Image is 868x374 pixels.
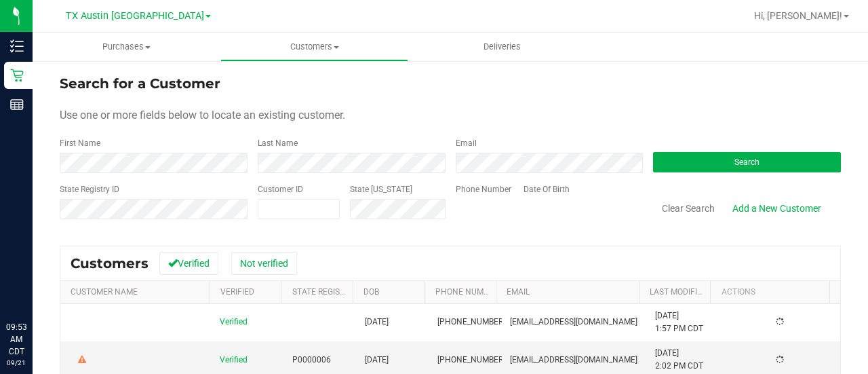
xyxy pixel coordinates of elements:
[71,255,149,272] span: Customers
[60,109,345,121] span: Use one or more fields below to locate an existing customer.
[365,354,389,367] span: [DATE]
[10,39,24,53] inline-svg: Inventory
[33,33,220,61] a: Purchases
[10,98,24,111] inline-svg: Reports
[6,321,26,358] p: 09:53 AM CDT
[655,310,703,335] span: [DATE] 1:57 PM CDT
[655,347,703,373] span: [DATE] 2:02 PM CDT
[363,287,379,297] a: DOB
[507,287,530,297] a: Email
[220,287,254,297] a: Verified
[60,75,220,92] span: Search for a Customer
[159,252,218,275] button: Verified
[292,354,331,367] span: P0000006
[653,152,841,172] button: Search
[292,287,363,297] a: State Registry Id
[754,10,842,21] span: Hi, [PERSON_NAME]!
[220,33,408,61] a: Customers
[6,358,26,368] p: 09/21
[76,354,88,367] div: Warning - Level 2
[220,316,248,329] span: Verified
[365,316,389,329] span: [DATE]
[60,137,100,149] label: First Name
[510,354,637,367] span: [EMAIL_ADDRESS][DOMAIN_NAME]
[350,183,412,195] label: State [US_STATE]
[10,69,24,82] inline-svg: Retail
[653,197,724,220] button: Clear Search
[60,183,119,195] label: State Registry ID
[722,287,825,297] div: Actions
[734,157,759,167] span: Search
[524,183,570,195] label: Date Of Birth
[456,183,511,195] label: Phone Number
[456,137,477,149] label: Email
[33,41,220,53] span: Purchases
[650,287,707,297] a: Last Modified
[465,41,539,53] span: Deliveries
[258,137,298,149] label: Last Name
[724,197,830,220] a: Add a New Customer
[437,354,505,367] span: [PHONE_NUMBER]
[510,316,637,329] span: [EMAIL_ADDRESS][DOMAIN_NAME]
[408,33,596,61] a: Deliveries
[435,287,498,297] a: Phone Number
[221,41,408,53] span: Customers
[220,354,248,367] span: Verified
[71,287,138,297] a: Customer Name
[258,183,303,195] label: Customer ID
[437,316,505,329] span: [PHONE_NUMBER]
[66,10,204,22] span: TX Austin [GEOGRAPHIC_DATA]
[231,252,297,275] button: Not verified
